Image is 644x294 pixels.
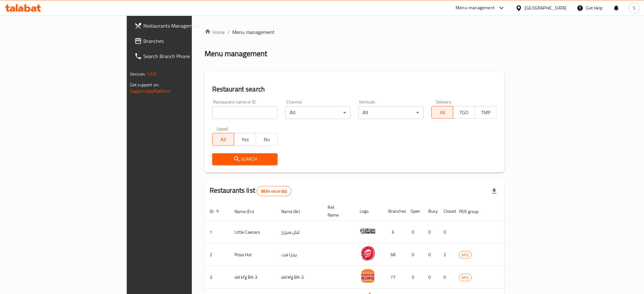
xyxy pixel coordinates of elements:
th: Branches [383,202,406,221]
div: Menu-management [456,4,495,12]
span: Name (En) [234,208,262,215]
td: 2 [439,244,454,266]
td: 0 [424,244,439,266]
button: TMP [475,106,497,119]
td: Little Caesars [229,221,276,244]
span: Yes [237,135,253,144]
td: 0 [439,221,454,244]
span: Version: [130,70,146,78]
td: Pizza Hut [229,244,276,266]
button: TGO [453,106,475,119]
div: All [358,106,424,119]
span: Branches [143,37,229,45]
span: No [259,135,275,144]
span: Search Branch Phone [143,52,229,60]
span: 9834 record(s) [257,188,291,194]
span: 1.0.0 [146,70,156,78]
span: TGO [456,108,472,117]
td: بيتزا هت [276,244,323,266]
td: 0 [406,221,424,244]
input: Search for restaurant name or ID.. [212,106,278,119]
a: Search Branch Phone [129,49,234,64]
span: Get support on: [130,81,159,89]
td: 0 [406,244,424,266]
a: Support.OpsPlatform [130,87,170,95]
th: Open [406,202,424,221]
th: Busy [424,202,439,221]
button: All [431,106,453,119]
div: [GEOGRAPHIC_DATA] [525,4,567,11]
span: Restaurants Management [143,22,229,30]
td: 77 [383,266,406,289]
th: Logo [355,202,383,221]
a: Branches [129,33,234,49]
span: ID [210,208,222,215]
h2: Menu management [205,49,267,59]
td: 68 [383,244,406,266]
div: All [285,106,351,119]
button: All [212,133,234,146]
td: ليتل سيزرز [276,221,323,244]
div: Export file [487,184,502,199]
td: old kfg BK-3 [229,266,276,289]
button: No [256,133,278,146]
span: All [215,135,232,144]
span: TMP [478,108,494,117]
div: Total records count [257,186,291,196]
td: 0 [439,266,454,289]
span: POS group [459,208,487,215]
span: Menu management [232,28,275,36]
td: 0 [406,266,424,289]
span: S [633,4,636,11]
h2: Restaurant search [212,84,497,94]
th: Closed [439,202,454,221]
img: Pizza Hut [360,245,376,261]
span: Ref. Name [328,204,347,219]
span: KFG [459,251,471,259]
span: Search [217,155,273,163]
span: Name (Ar) [281,208,308,215]
td: 6 [383,221,406,244]
span: All [434,108,451,117]
td: 0 [424,221,439,244]
img: old kfg BK-3 [360,268,376,284]
button: Search [212,153,278,165]
td: old kfg BK-3 [276,266,323,289]
label: Delivery [436,100,452,104]
button: Yes [234,133,256,146]
h2: Restaurants list [210,186,291,196]
td: 0 [424,266,439,289]
label: Upsell [217,127,228,131]
nav: breadcrumb [205,28,505,36]
span: KFG [459,274,471,281]
img: Little Caesars [360,223,376,239]
a: Restaurants Management [129,18,234,33]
